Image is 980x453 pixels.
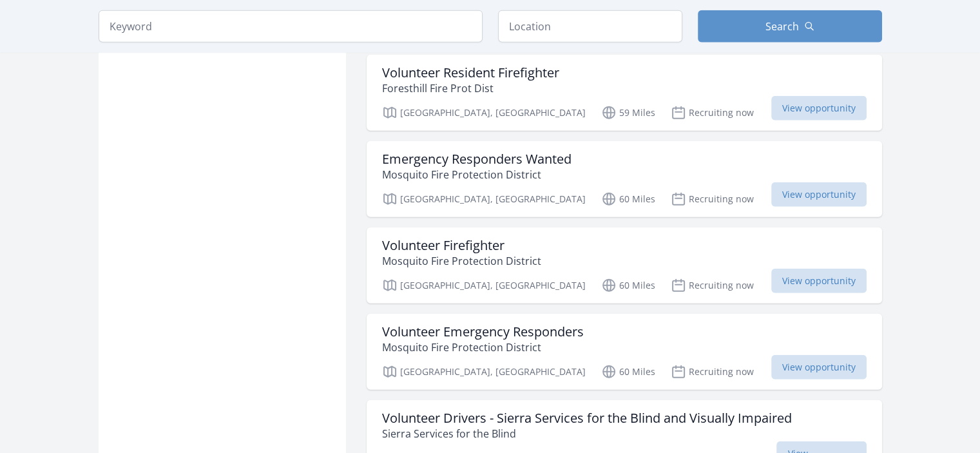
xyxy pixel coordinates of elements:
p: [GEOGRAPHIC_DATA], [GEOGRAPHIC_DATA] [382,364,586,380]
input: Keyword [99,10,483,43]
h3: Volunteer Emergency Responders [382,324,584,340]
span: View opportunity [771,96,867,120]
p: 59 Miles [601,105,655,120]
p: [GEOGRAPHIC_DATA], [GEOGRAPHIC_DATA] [382,278,586,293]
a: Emergency Responders Wanted Mosquito Fire Protection District [GEOGRAPHIC_DATA], [GEOGRAPHIC_DATA... [367,141,882,217]
h3: Volunteer Drivers - Sierra Services for the Blind and Visually Impaired [382,410,792,426]
p: 60 Miles [601,191,655,207]
p: Mosquito Fire Protection District [382,340,584,355]
button: Search [698,10,882,43]
h3: Volunteer Resident Firefighter [382,65,559,81]
p: Sierra Services for the Blind [382,426,792,441]
a: Volunteer Resident Firefighter Foresthill Fire Prot Dist [GEOGRAPHIC_DATA], [GEOGRAPHIC_DATA] 59 ... [367,55,882,131]
p: 60 Miles [601,278,655,293]
h3: Volunteer Firefighter [382,238,541,253]
p: Recruiting now [671,105,754,120]
a: Volunteer Firefighter Mosquito Fire Protection District [GEOGRAPHIC_DATA], [GEOGRAPHIC_DATA] 60 M... [367,227,882,304]
p: Foresthill Fire Prot Dist [382,81,559,96]
p: [GEOGRAPHIC_DATA], [GEOGRAPHIC_DATA] [382,191,586,207]
span: View opportunity [771,269,867,293]
h3: Emergency Responders Wanted [382,151,572,167]
p: Recruiting now [671,364,754,380]
p: [GEOGRAPHIC_DATA], [GEOGRAPHIC_DATA] [382,105,586,120]
span: View opportunity [771,355,867,380]
p: Mosquito Fire Protection District [382,167,572,182]
p: Mosquito Fire Protection District [382,253,541,269]
input: Location [498,10,682,43]
span: Search [765,19,799,34]
p: 60 Miles [601,364,655,380]
p: Recruiting now [671,278,754,293]
span: View opportunity [771,182,867,207]
p: Recruiting now [671,191,754,207]
a: Volunteer Emergency Responders Mosquito Fire Protection District [GEOGRAPHIC_DATA], [GEOGRAPHIC_D... [367,314,882,390]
